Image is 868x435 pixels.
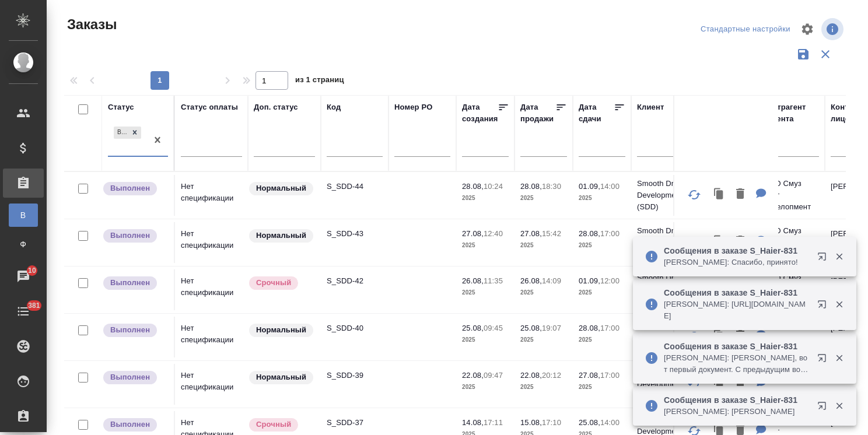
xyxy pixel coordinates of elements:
[15,238,32,250] span: Ф
[21,300,47,311] span: 381
[256,419,291,430] p: Срочный
[462,276,484,285] p: 26.08,
[113,125,142,140] div: Выполнен
[110,277,150,289] p: Выполнен
[181,101,238,113] div: Статус оплаты
[814,43,836,65] button: Сбросить фильтры
[102,322,168,338] div: Выставляет ПМ после сдачи и проведения начислений. Последний этап для ПМа
[708,230,730,254] button: Клонировать
[520,334,567,346] p: 2025
[327,322,383,334] p: S_SDD-40
[484,229,503,238] p: 12:40
[664,352,810,376] p: [PERSON_NAME]: [PERSON_NAME], вот первый документ. С предыдущим вопросом разобралась, обсудили в ...
[750,183,772,206] button: Для КМ: переставить заказ на другое ЮЛ с нашей стороны и стороны клиента (USA), не закрывать до п...
[114,127,128,139] div: Выполнен
[102,181,168,197] div: Выставляет ПМ после сдачи и проведения начислений. Последний этап для ПМа
[579,101,614,125] div: Дата сдачи
[327,417,383,429] p: S_SDD-37
[763,178,819,213] p: ООО Смуз Драг Девелопмент
[256,371,306,383] p: Нормальный
[730,183,750,206] button: Удалить
[792,43,814,65] button: Сохранить фильтры
[664,287,810,299] p: Сообщения в заказе S_Haier-831
[520,182,542,191] p: 28.08,
[175,175,248,216] td: Нет спецификации
[110,183,150,194] p: Выполнен
[102,417,168,433] div: Выставляет ПМ после сдачи и проведения начислений. Последний этап для ПМа
[110,371,150,383] p: Выполнен
[256,324,306,336] p: Нормальный
[810,293,838,321] button: Открыть в новой вкладке
[827,251,851,262] button: Закрыть
[248,370,315,385] div: Статус по умолчанию для стандартных заказов
[600,418,619,427] p: 14:00
[462,334,509,346] p: 2025
[579,287,625,299] p: 2025
[484,276,503,285] p: 11:35
[637,178,693,213] p: Smooth Drug Development (SDD)
[600,182,619,191] p: 14:00
[579,334,625,346] p: 2025
[664,299,810,322] p: [PERSON_NAME]: [URL][DOMAIN_NAME]
[579,381,625,393] p: 2025
[579,192,625,204] p: 2025
[462,371,484,380] p: 22.08,
[520,371,542,380] p: 22.08,
[21,265,43,276] span: 10
[664,341,810,352] p: Сообщения в заказе S_Haier-831
[110,419,150,430] p: Выполнен
[600,229,619,238] p: 17:00
[462,101,498,125] div: Дата создания
[462,240,509,251] p: 2025
[600,276,619,285] p: 12:00
[520,276,542,285] p: 26.08,
[579,276,600,285] p: 01.09,
[175,222,248,263] td: Нет спецификации
[462,324,484,332] p: 25.08,
[102,370,168,385] div: Выставляет ПМ после сдачи и проведения начислений. Последний этап для ПМа
[484,418,503,427] p: 17:11
[248,417,315,433] div: Выставляется автоматически, если на указанный объем услуг необходимо больше времени в стандартном...
[763,101,819,125] div: Контрагент клиента
[542,276,561,285] p: 14:09
[730,230,750,254] button: Удалить
[664,406,810,418] p: [PERSON_NAME]: [PERSON_NAME]
[9,204,38,227] a: В
[520,192,567,204] p: 2025
[462,192,509,204] p: 2025
[579,240,625,251] p: 2025
[175,269,248,310] td: Нет спецификации
[708,183,730,206] button: Клонировать
[542,324,561,332] p: 19:07
[600,371,619,380] p: 17:00
[64,15,117,34] span: Заказы
[579,229,600,238] p: 28.08,
[295,73,344,90] span: из 1 страниц
[680,228,708,256] button: Обновить
[15,209,32,221] span: В
[664,257,810,268] p: [PERSON_NAME]: Спасибо, принято!
[110,324,150,336] p: Выполнен
[827,353,851,363] button: Закрыть
[254,101,298,113] div: Доп. статус
[248,181,315,197] div: Статус по умолчанию для стандартных заказов
[579,371,600,380] p: 27.08,
[579,418,600,427] p: 25.08,
[462,418,484,427] p: 14.08,
[462,229,484,238] p: 27.08,
[248,275,315,291] div: Выставляется автоматически, если на указанный объем услуг необходимо больше времени в стандартном...
[637,225,693,260] p: Smooth Drug Development (SDD)
[256,183,306,194] p: Нормальный
[821,18,846,40] span: Посмотреть информацию
[810,245,838,273] button: Открыть в новой вкладке
[520,418,542,427] p: 15.08,
[600,324,619,332] p: 17:00
[484,182,503,191] p: 10:24
[579,182,600,191] p: 01.09,
[750,230,772,254] button: Для КМ: переставить заказ на другое ЮЛ с нашей стороны и стороны клиента (USA), не закрывать до п...
[110,230,150,241] p: Выполнен
[102,275,168,291] div: Выставляет ПМ после сдачи и проведения начислений. Последний этап для ПМа
[698,20,793,38] div: split button
[102,228,168,244] div: Выставляет ПМ после сдачи и проведения начислений. Последний этап для ПМа
[827,299,851,310] button: Закрыть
